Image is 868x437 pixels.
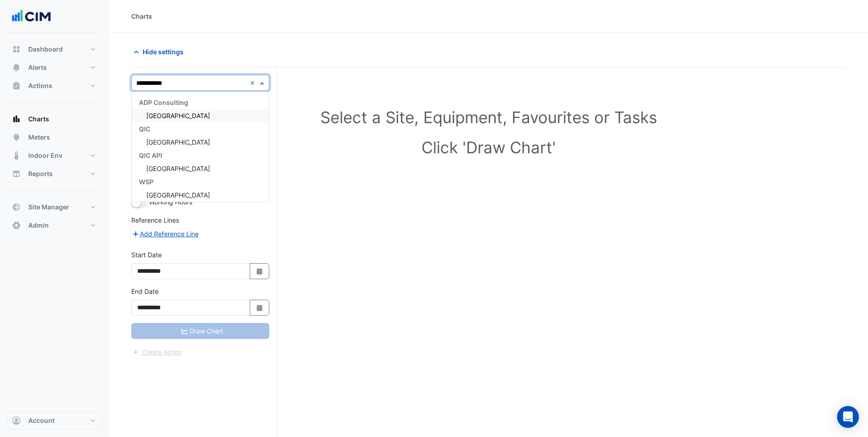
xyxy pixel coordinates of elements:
span: [GEOGRAPHIC_DATA] [146,138,210,146]
app-icon: Indoor Env [12,151,21,160]
button: Reports [7,165,102,183]
app-icon: Actions [12,81,21,90]
button: Alerts [7,58,102,77]
label: End Date [131,286,159,296]
button: Actions [7,77,102,95]
h1: Select a Site, Equipment, Favourites or Tasks [151,108,826,127]
app-icon: Site Manager [12,203,21,212]
app-icon: Dashboard [12,45,21,54]
span: Reports [28,169,53,178]
span: QIC API [139,151,162,159]
span: [GEOGRAPHIC_DATA] [146,165,210,172]
button: Add Reference Line [131,229,199,239]
app-escalated-ticket-create-button: Please correct errors first [131,347,183,355]
button: Account [7,411,102,430]
app-icon: Alerts [12,63,21,72]
button: Meters [7,128,102,146]
span: Indoor Env [28,151,62,160]
button: Dashboard [7,40,102,58]
button: Site Manager [7,198,102,216]
button: Indoor Env [7,146,102,165]
span: Admin [28,221,49,230]
span: Actions [28,81,52,90]
ng-dropdown-panel: Options list [131,92,269,202]
span: Alerts [28,63,47,72]
span: ADP Consulting [139,99,188,106]
h1: Click 'Draw Chart' [151,138,826,157]
span: [GEOGRAPHIC_DATA] [146,112,210,120]
button: Charts [7,110,102,128]
button: Hide settings [131,44,190,60]
app-icon: Admin [12,221,21,230]
label: Reference Lines [131,215,179,225]
span: Clear [250,78,257,88]
fa-icon: Select Date [256,267,264,275]
app-icon: Meters [12,133,21,142]
span: QIC [139,125,150,133]
div: Open Intercom Messenger [837,406,859,428]
span: Hide settings [143,47,184,57]
span: Charts [28,114,49,124]
span: [GEOGRAPHIC_DATA] [146,191,210,199]
span: Dashboard [28,45,63,54]
span: Account [28,416,55,425]
span: Site Manager [28,203,69,212]
app-icon: Reports [12,169,21,178]
span: Meters [28,133,50,142]
label: Start Date [131,250,162,260]
span: WSP [139,178,154,186]
img: Company Logo [11,7,52,26]
div: Charts [131,11,152,21]
button: Admin [7,216,102,234]
span: Working Hours [149,198,192,206]
fa-icon: Select Date [256,304,264,312]
app-icon: Charts [12,114,21,124]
